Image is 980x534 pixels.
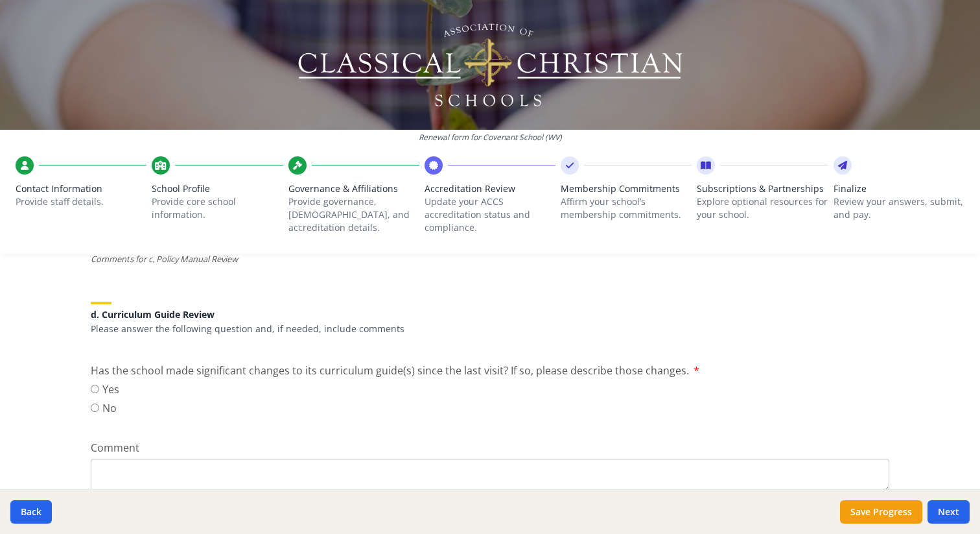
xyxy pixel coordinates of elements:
p: Affirm your school’s membership commitments. [561,195,692,221]
p: Please answer the following question and, if needed, include comments [91,322,889,335]
p: Review your answers, submit, and pay. [834,195,964,221]
span: Governance & Affiliations [288,182,419,195]
p: Provide core school information. [152,195,283,221]
button: Next [927,500,970,524]
h5: d. Curriculum Guide Review [91,309,889,319]
p: Explore optional resources for your school. [697,195,828,221]
img: Logo [296,19,684,110]
button: Save Progress [840,500,922,524]
p: Provide governance, [DEMOGRAPHIC_DATA], and accreditation details. [288,195,419,234]
label: No [91,400,119,416]
button: Back [10,500,52,524]
span: Comment [91,441,139,455]
input: Yes [91,385,99,393]
span: Membership Commitments [561,182,692,195]
span: Has the school made significant changes to its curriculum guide(s) since the last visit? If so, p... [91,363,689,378]
span: Contact Information [16,182,146,195]
span: Finalize [834,182,964,195]
p: Provide staff details. [16,195,146,208]
span: School Profile [152,182,283,195]
span: Subscriptions & Partnerships [697,182,828,195]
input: No [91,404,99,412]
label: Yes [91,382,119,397]
span: Accreditation Review [425,182,555,195]
p: Update your ACCS accreditation status and compliance. [425,195,555,234]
